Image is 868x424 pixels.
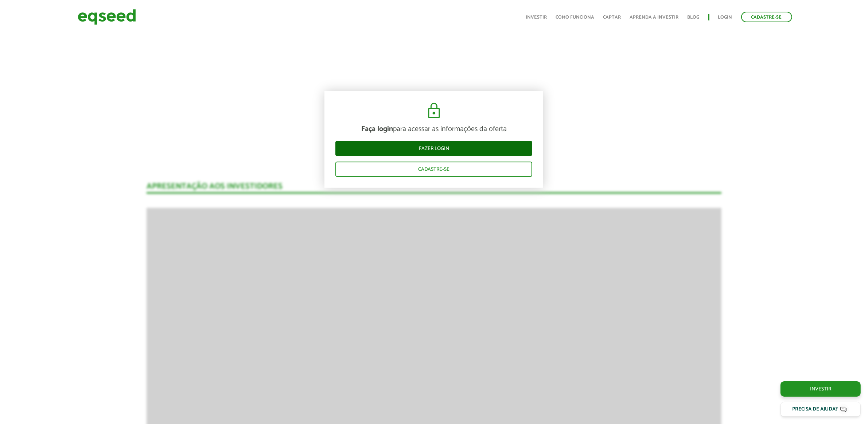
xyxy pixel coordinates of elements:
img: EqSeed [78,7,136,27]
img: cadeado.svg [425,102,443,120]
a: Como funciona [556,15,595,20]
a: Captar [603,15,621,20]
a: Investir [781,381,861,397]
a: Cadastre-se [741,12,792,22]
a: Blog [688,15,700,20]
a: Fazer login [335,141,532,156]
a: Login [718,15,732,20]
a: Cadastre-se [335,162,532,177]
strong: Faça login [361,123,393,135]
a: Aprenda a investir [630,15,679,20]
p: para acessar as informações da oferta [335,125,532,134]
a: Investir [526,15,547,20]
